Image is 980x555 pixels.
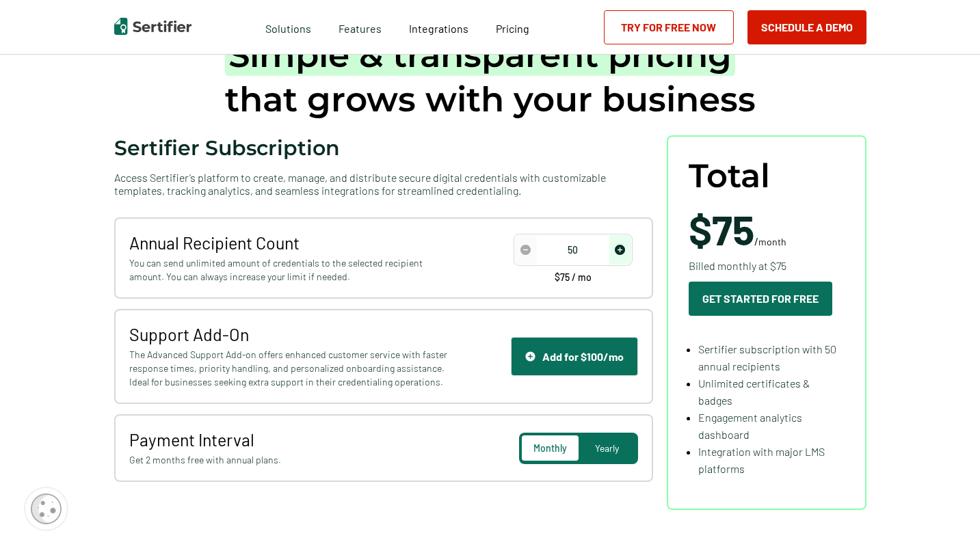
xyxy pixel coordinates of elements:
[114,171,653,197] span: Access Sertifier’s platform to create, manage, and distribute secure digital credentials with cus...
[515,235,537,265] span: decrease number
[604,10,734,44] a: Try for Free Now
[555,273,592,282] span: $75 / mo
[129,256,451,284] span: You can send unlimited amount of credentials to the selected recipient amount. You can always inc...
[689,208,786,249] span: /
[129,453,451,467] span: Get 2 months free with annual plans.
[265,18,311,36] span: Solutions
[615,245,625,255] img: Increase Icon
[689,257,786,274] span: Billed monthly at $75
[698,411,802,441] span: Engagement analytics dashboard
[409,18,468,36] a: Integrations
[409,22,468,35] span: Integrations
[520,245,531,255] img: Decrease Icon
[496,22,529,35] span: Pricing
[129,324,451,344] span: Support Add-On
[225,34,735,76] span: Simple & transparent pricing
[339,18,382,36] span: Features
[689,157,770,195] span: Total
[758,236,786,247] span: month
[698,342,836,373] span: Sertifier subscription with 50 annual recipients
[747,10,866,44] button: Schedule a Demo
[525,351,535,362] img: Support Icon
[129,348,451,389] span: The Advanced Support Add-on offers enhanced customer service with faster response times, priority...
[496,18,529,36] a: Pricing
[689,204,754,254] span: $75
[511,337,638,376] button: Support IconAdd for $100/mo
[609,235,631,265] span: increase number
[129,232,451,253] span: Annual Recipient Count
[114,18,191,35] img: Sertifier | Digital Credentialing Platform
[912,489,980,555] iframe: Chat Widget
[698,377,810,407] span: Unlimited certificates & badges
[114,135,340,161] span: Sertifier Subscription
[225,33,756,122] h1: that grows with your business
[31,493,62,524] img: Cookie Popup Icon
[689,282,832,316] button: Get Started For Free
[533,442,567,454] span: Monthly
[595,442,619,454] span: Yearly
[525,350,624,363] div: Add for $100/mo
[698,445,825,475] span: Integration with major LMS platforms
[129,429,451,450] span: Payment Interval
